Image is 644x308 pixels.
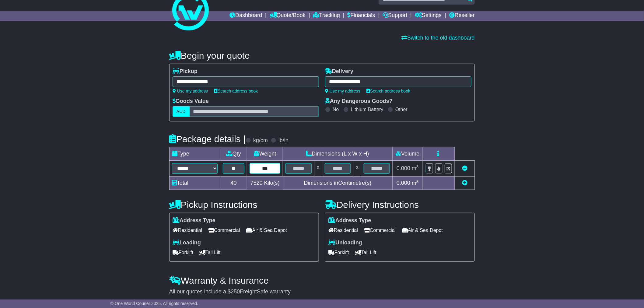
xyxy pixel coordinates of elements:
[110,301,198,306] span: © One World Courier 2025. All rights reserved.
[173,106,190,117] label: AUD
[283,177,393,190] td: Dimensions in Centimetre(s)
[462,165,467,171] a: Remove this item
[353,161,361,177] td: x
[173,240,201,246] label: Loading
[348,11,375,21] a: Financials
[208,226,240,235] span: Commercial
[173,217,215,224] label: Address Type
[355,248,376,257] span: Tail Lift
[392,147,423,161] td: Volume
[325,200,475,210] h4: Delivery Instructions
[246,226,287,235] span: Air & Sea Depot
[173,226,202,235] span: Residential
[170,177,220,190] td: Total
[253,137,268,144] label: kg/cm
[169,51,475,61] h4: Begin your quote
[247,147,283,161] td: Weight
[402,226,443,235] span: Air & Sea Depot
[313,11,340,21] a: Tracking
[173,248,193,257] span: Forklift
[328,248,349,257] span: Forklift
[351,107,383,112] label: Lithium Battery
[325,89,360,93] a: Use my address
[250,180,263,186] span: 7520
[173,98,209,105] label: Goods Value
[397,165,410,171] span: 0.000
[328,217,371,224] label: Address Type
[325,68,353,75] label: Delivery
[314,161,322,177] td: x
[383,11,407,21] a: Support
[366,89,410,93] a: Search address book
[199,248,221,257] span: Tail Lift
[402,35,475,41] a: Switch to the old dashboard
[231,289,240,295] span: 250
[169,134,246,144] h4: Package details |
[328,226,358,235] span: Residential
[412,180,419,186] span: m
[416,179,419,184] sup: 3
[278,137,289,144] label: lb/in
[220,147,247,161] td: Qty
[170,147,220,161] td: Type
[416,164,419,169] sup: 3
[173,89,208,93] a: Use my address
[415,11,442,21] a: Settings
[283,147,393,161] td: Dimensions (L x W x H)
[412,165,419,171] span: m
[364,226,396,235] span: Commercial
[397,180,410,186] span: 0.000
[333,107,339,112] label: No
[328,240,362,246] label: Unloading
[462,180,467,186] a: Add new item
[173,68,198,75] label: Pickup
[449,11,475,21] a: Reseller
[229,11,262,21] a: Dashboard
[395,107,408,112] label: Other
[169,200,319,210] h4: Pickup Instructions
[220,177,247,190] td: 40
[169,289,475,295] div: All our quotes include a $ FreightSafe warranty.
[270,11,306,21] a: Quote/Book
[325,98,393,105] label: Any Dangerous Goods?
[247,177,283,190] td: Kilo(s)
[169,275,475,285] h4: Warranty & Insurance
[214,89,258,93] a: Search address book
